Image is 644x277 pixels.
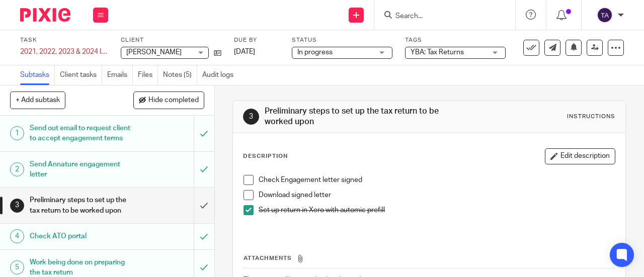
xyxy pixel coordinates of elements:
h1: Send out email to request client to accept engagement terms [30,121,132,146]
div: 4 [10,229,24,243]
h1: Preliminary steps to set up the tax return to be worked upon [30,193,132,218]
a: Subtasks [20,65,55,85]
h1: Send Annature engagement letter [30,157,132,182]
div: 2021, 2022, 2023 & 2024 Individual Tax Return [20,47,108,57]
a: Audit logs [202,65,238,85]
a: Files [138,65,158,85]
input: Search [394,12,485,21]
span: [PERSON_NAME] [126,49,182,56]
label: Status [292,36,392,44]
p: Download signed letter [259,190,615,200]
p: Check Engagement letter signed [259,175,615,185]
div: 3 [10,199,24,213]
label: Client [121,36,221,44]
div: 1 [10,126,24,140]
span: [DATE] [234,48,255,55]
button: Hide completed [133,91,204,109]
a: Client tasks [60,65,102,85]
p: Set up return in Xero with automic prefill [259,205,615,215]
label: Tags [405,36,506,44]
span: Attachments [244,255,292,261]
span: In progress [297,49,333,56]
span: Hide completed [148,97,199,105]
div: 2021, 2022, 2023 &amp; 2024 Individual Tax Return [20,47,108,57]
button: Edit description [545,148,615,164]
img: Pixie [20,8,70,22]
label: Task [20,36,108,44]
p: Description [243,152,288,160]
div: Instructions [567,113,615,121]
a: Notes (5) [163,65,197,85]
div: 3 [243,109,259,125]
a: Emails [107,65,133,85]
h1: Check ATO portal [30,229,132,244]
label: Due by [234,36,279,44]
button: + Add subtask [10,91,65,109]
div: 5 [10,260,24,274]
img: svg%3E [597,7,613,23]
div: 2 [10,162,24,176]
span: YBA: Tax Returns [411,49,464,56]
h1: Preliminary steps to set up the tax return to be worked upon [265,106,451,128]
